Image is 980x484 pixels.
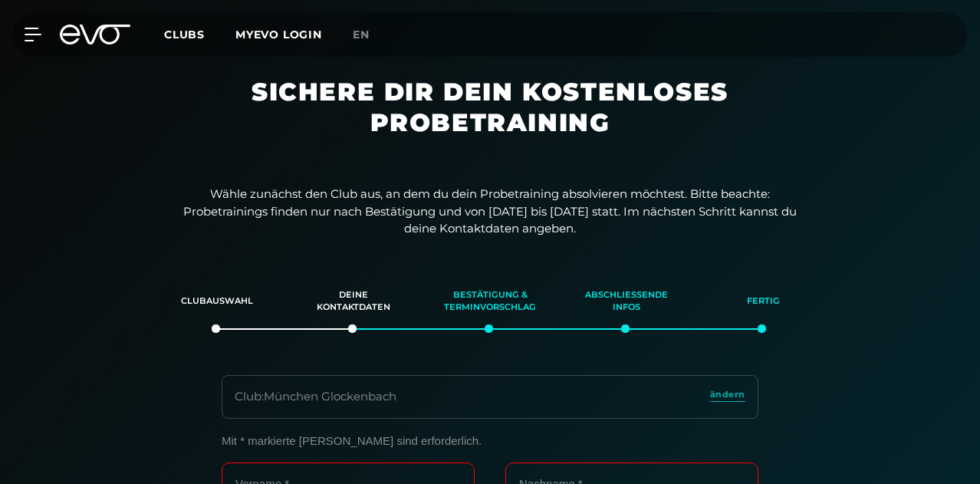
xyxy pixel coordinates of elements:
[353,26,388,44] a: en
[137,77,843,163] h1: Sichere dir dein kostenloses Probetraining
[710,388,745,406] a: ändern
[235,388,396,406] div: Club : München Glockenbach
[235,28,322,41] a: MYEVO LOGIN
[710,388,745,401] span: ändern
[168,281,266,322] div: Clubauswahl
[164,28,205,41] span: Clubs
[577,281,676,322] div: Abschließende Infos
[304,281,403,322] div: Deine Kontaktdaten
[441,281,539,322] div: Bestätigung & Terminvorschlag
[164,27,235,41] a: Clubs
[222,434,758,447] p: Mit * markierte [PERSON_NAME] sind erforderlich.
[353,28,370,41] span: en
[714,281,812,322] div: Fertig
[183,186,797,238] p: Wähle zunächst den Club aus, an dem du dein Probetraining absolvieren möchtest. Bitte beachte: Pr...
